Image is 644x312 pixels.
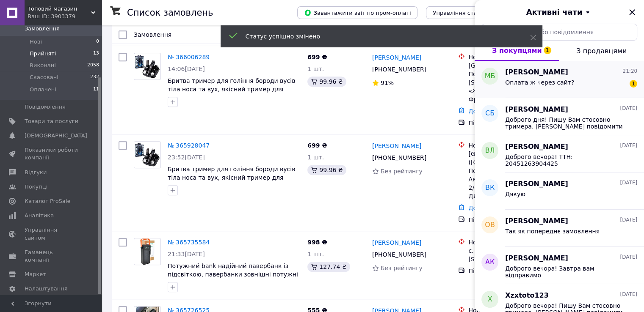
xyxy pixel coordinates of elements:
[498,7,620,18] button: Активні чати
[620,291,637,298] span: [DATE]
[620,254,637,261] span: [DATE]
[505,79,574,86] span: Оплата ж через сайт?
[25,212,54,219] span: Аналітика
[481,24,637,41] input: Пошук чату або повідомлення
[25,285,68,293] span: Налаштування
[468,141,555,150] div: Нова Пошта
[25,118,78,125] span: Товари та послуги
[246,32,509,41] div: Статус успішно змінено
[505,216,568,226] span: [PERSON_NAME]
[30,62,56,69] span: Виконані
[505,116,625,130] span: Доброго дня! Пишу Вам стосовно тримера. [PERSON_NAME] повідомити що завтра відправимо [PERSON_NAM...
[475,61,644,98] button: МБ[PERSON_NAME]21:20Оплата ж через сайт?1
[505,228,600,235] span: Так як попереднє замовлення
[168,263,298,286] a: Потужний bank надійний павербанк із підсвіткою, павербанки зовнішні потужні акумулятори для кпк 5...
[25,271,46,278] span: Маркет
[475,98,644,135] button: сб[PERSON_NAME][DATE]Доброго дня! Пишу Вам стосовно тримера. [PERSON_NAME] повідомити що завтра в...
[307,77,346,87] div: 99.96 ₴
[370,63,428,75] div: [PHONE_NUMBER]
[620,142,637,149] span: [DATE]
[370,249,428,260] div: [PHONE_NUMBER]
[25,169,47,176] span: Відгуки
[544,47,551,54] span: 1
[485,220,495,230] span: ОВ
[28,13,102,20] div: Ваш ID: 3903379
[134,238,161,265] a: Фото товару
[622,68,637,75] span: 21:20
[526,7,582,18] span: Активні чати
[25,183,47,191] span: Покупці
[468,216,555,224] div: Післяплата
[485,146,495,156] span: ВЛ
[468,238,555,246] div: Нова Пошта
[630,80,637,88] span: 1
[468,108,502,115] a: Додати ЕН
[627,7,637,17] button: Закрити
[25,132,87,140] span: [DEMOGRAPHIC_DATA]
[134,31,171,38] span: Замовлення
[90,74,99,81] span: 232
[307,239,327,246] span: 998 ₴
[488,295,492,304] span: X
[370,152,428,164] div: [PHONE_NUMBER]
[28,5,91,13] span: Топовий магазин
[304,9,411,16] span: Завантажити звіт по пром-оплаті
[620,105,637,112] span: [DATE]
[505,179,568,189] span: [PERSON_NAME]
[134,142,160,168] img: Фото товару
[96,38,99,46] span: 0
[433,10,498,16] span: Управління статусами
[134,53,161,80] a: Фото товару
[559,41,644,61] button: З продавцями
[505,265,625,279] span: Доброго вечора! Завтра вам відправимо
[505,105,568,115] span: [PERSON_NAME]
[475,247,644,284] button: АК[PERSON_NAME][DATE]Доброго вечора! Завтра вам відправимо
[30,74,58,81] span: Скасовані
[30,50,56,57] span: Прийняті
[25,197,70,205] span: Каталог ProSale
[25,226,78,241] span: Управління сайтом
[485,183,495,193] span: ВК
[372,53,421,62] a: [PERSON_NAME]
[135,238,160,265] img: Фото товару
[297,6,417,19] button: Завантажити звіт по пром-оплаті
[25,25,60,33] span: Замовлення
[505,153,625,167] span: Доброго вечора! ТТН: 20451263904425
[468,246,555,263] div: с. Оскол, №1: ул. [STREET_ADDRESS]
[168,166,295,189] a: Бритва тример для гоління бороди вусів тіла носа та вух, якісний тример для стриження волосся kem...
[372,238,421,247] a: [PERSON_NAME]
[168,77,295,101] a: Бритва тример для гоління бороди вусів тіла носа та вух, якісний тример для стриження волосся kem...
[381,265,423,271] span: Без рейтингу
[620,216,637,224] span: [DATE]
[492,47,542,55] span: З покупцями
[307,262,350,272] div: 127.74 ₴
[505,254,568,263] span: [PERSON_NAME]
[505,142,568,152] span: [PERSON_NAME]
[468,150,555,200] div: [GEOGRAPHIC_DATA] ([GEOGRAPHIC_DATA].), Поштомат №28675: вул. Академіка [PERSON_NAME], 2/1, під'ї...
[93,86,99,93] span: 11
[168,54,210,60] a: № 366006289
[468,205,502,211] a: Додати ЕН
[485,71,495,81] span: МБ
[168,31,238,38] a: 2 товара у замовленні
[468,53,555,61] div: Нова Пошта
[307,66,324,72] span: 1 шт.
[485,257,495,267] span: АК
[307,251,324,257] span: 1 шт.
[25,146,78,161] span: Показники роботи компанії
[505,291,549,301] span: Xzxtoto123
[30,38,42,46] span: Нові
[127,8,213,18] h1: Список замовлень
[307,154,324,161] span: 1 шт.
[468,267,555,275] div: Післяплата
[168,142,210,149] a: № 365928047
[168,251,205,257] span: 21:33[DATE]
[505,191,525,197] span: Дякую
[475,210,644,247] button: ОВ[PERSON_NAME][DATE]Так як попереднє замовлення
[87,62,99,69] span: 2058
[485,109,495,118] span: сб
[381,79,394,86] span: 91%
[134,53,160,79] img: Фото товару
